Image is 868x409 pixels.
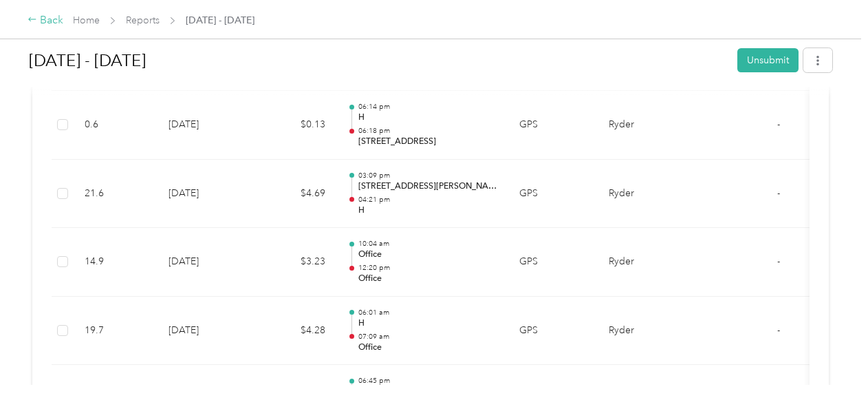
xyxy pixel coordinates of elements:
[158,91,254,160] td: [DATE]
[358,180,497,193] p: [STREET_ADDRESS][PERSON_NAME]
[358,317,497,330] p: H
[358,308,497,317] p: 06:01 am
[158,228,254,297] td: [DATE]
[74,91,158,160] td: 0.6
[74,297,158,366] td: 19.7
[598,160,701,229] td: Ryder
[358,332,497,342] p: 07:09 am
[358,102,497,112] p: 06:14 pm
[358,239,497,249] p: 10:04 am
[791,332,868,409] iframe: Everlance-gr Chat Button Frame
[254,228,336,297] td: $3.23
[358,171,497,180] p: 03:09 pm
[254,91,336,160] td: $0.13
[358,136,497,148] p: [STREET_ADDRESS]
[358,342,497,354] p: Office
[598,228,701,297] td: Ryder
[358,126,497,136] p: 06:18 pm
[358,195,497,204] p: 04:21 pm
[777,118,780,130] span: -
[508,91,598,160] td: GPS
[126,14,160,26] a: Reports
[254,297,336,366] td: $4.28
[508,228,598,297] td: GPS
[29,44,728,77] h1: Aug 1 - 31, 2025
[358,112,497,124] p: H
[508,160,598,229] td: GPS
[158,160,254,229] td: [DATE]
[777,324,780,336] span: -
[358,204,497,217] p: H
[508,297,598,366] td: GPS
[737,48,799,72] button: Unsubmit
[28,12,63,29] div: Back
[777,255,780,267] span: -
[74,228,158,297] td: 14.9
[358,263,497,273] p: 12:20 pm
[73,14,100,26] a: Home
[358,376,497,386] p: 06:45 pm
[358,273,497,285] p: Office
[777,187,780,199] span: -
[598,297,701,366] td: Ryder
[186,13,254,28] span: [DATE] - [DATE]
[254,160,336,229] td: $4.69
[158,297,254,366] td: [DATE]
[358,249,497,261] p: Office
[598,91,701,160] td: Ryder
[74,160,158,229] td: 21.6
